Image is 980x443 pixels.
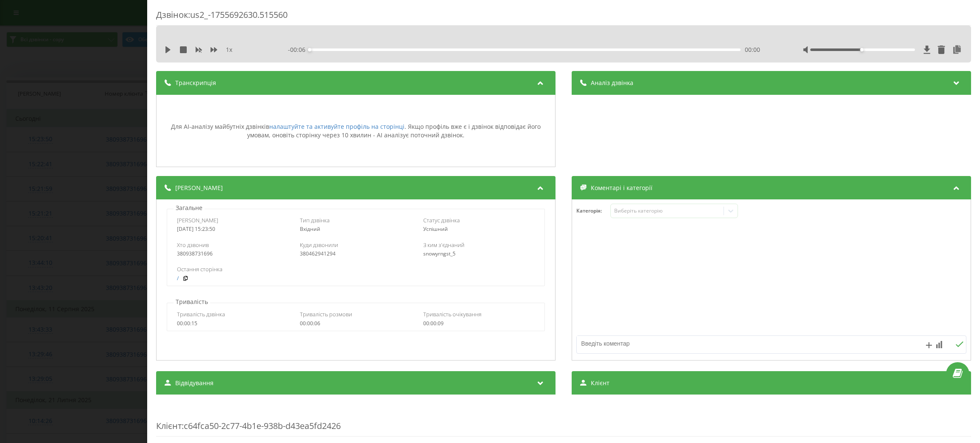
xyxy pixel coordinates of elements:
span: Тип дзвінка [300,216,330,224]
span: 00:00 [745,45,760,54]
div: 380938731696 [177,251,288,257]
span: Транскрипція [175,79,216,87]
span: З ким з'єднаний [423,241,464,249]
span: - 00:06 [288,45,310,54]
div: snowyrngst_5 [423,251,535,257]
span: Вхідний [300,225,320,233]
div: 00:00:15 [177,321,288,327]
div: 00:00:09 [423,321,535,327]
span: Тривалість дзвінка [177,310,225,318]
span: [PERSON_NAME] [177,216,218,224]
p: Загальне [174,204,205,212]
span: [PERSON_NAME] [175,184,223,192]
p: Тривалість [174,298,210,306]
span: Відвідування [175,379,214,387]
h4: Категорія : [576,208,610,214]
a: / [177,275,178,281]
div: : c64fca50-2c77-4b1e-938b-d43ea5fd2426 [156,403,971,437]
div: 380462941294 [300,251,412,257]
div: Дзвінок : us2_-1755692630.515560 [156,9,971,26]
span: Тривалість очікування [423,310,481,318]
span: Хто дзвонив [177,241,208,249]
div: Accessibility label [308,48,311,51]
span: 1 x [226,45,232,54]
div: Для AI-аналізу майбутніх дзвінків . Якщо профіль вже є і дзвінок відповідає його умовам, оновіть ... [161,122,551,139]
span: Аналіз дзвінка [591,79,633,87]
span: Коментарі і категорії [591,184,652,192]
span: Успішний [423,225,447,233]
a: налаштуйте та активуйте профіль на сторінці [269,122,405,131]
div: 00:00:06 [300,321,412,327]
span: Клієнт [591,379,610,387]
span: Тривалість розмови [300,310,352,318]
span: Остання сторінка [177,265,222,273]
span: Клієнт [156,420,182,432]
div: Виберіть категорію [614,207,720,214]
div: Accessibility label [860,48,863,51]
span: Статус дзвінка [423,216,459,224]
span: Куди дзвонили [300,241,338,249]
div: [DATE] 15:23:50 [177,226,288,232]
